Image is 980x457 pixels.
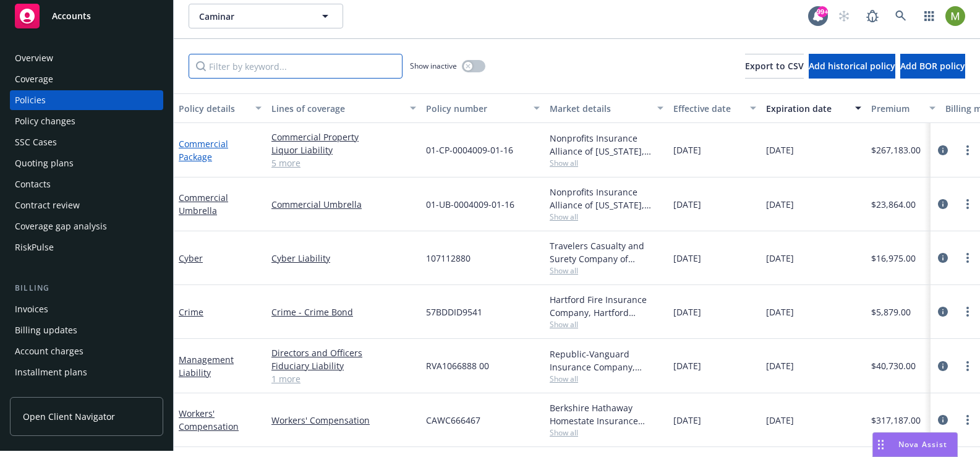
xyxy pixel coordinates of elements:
a: Installment plans [10,362,163,382]
span: Show all [550,211,663,222]
div: Republic-Vanguard Insurance Company, AmTrust Financial Services [550,348,663,374]
a: Crime [179,306,203,318]
span: [DATE] [766,305,794,318]
a: Coverage gap analysis [10,216,163,236]
div: Lines of coverage [271,102,403,115]
div: Overview [15,48,53,68]
a: circleInformation [935,359,950,374]
div: Contacts [15,174,51,194]
a: Invoices [10,299,163,319]
div: Installment plans [15,362,87,382]
span: Caminar [199,10,306,23]
span: Add historical policy [809,60,895,72]
div: Coverage [15,69,53,89]
a: Crime - Crime Bond [271,305,416,318]
div: 99+ [817,6,828,17]
div: Hartford Fire Insurance Company, Hartford Insurance Group [550,293,663,319]
a: more [960,412,975,427]
span: $267,183.00 [871,143,921,156]
a: circleInformation [935,412,950,427]
button: Policy details [174,93,266,123]
button: Export to CSV [745,54,804,79]
button: Add BOR policy [900,54,965,79]
span: RVA1066888 00 [426,359,489,372]
a: more [960,250,975,265]
a: Fiduciary Liability [271,359,416,372]
a: Commercial Umbrella [179,192,228,216]
span: $317,187.00 [871,414,921,427]
div: Nonprofits Insurance Alliance of [US_STATE], Inc., Nonprofits Insurance Alliance of [US_STATE], I... [550,186,663,211]
div: Policy number [426,102,526,115]
span: Show all [550,158,663,168]
button: Nova Assist [872,432,958,457]
a: Account charges [10,341,163,361]
a: SSC Cases [10,132,163,152]
div: Policy details [179,102,248,115]
div: Policy changes [15,111,75,131]
button: Expiration date [761,93,866,123]
span: 01-CP-0004009-01-16 [426,143,513,156]
span: Export to CSV [745,60,804,72]
span: [DATE] [673,305,701,318]
div: Berkshire Hathaway Homestate Insurance Company, Berkshire Hathaway Homestate Companies (BHHC), KZ... [550,401,663,427]
span: CAWC666467 [426,414,480,427]
button: Effective date [668,93,761,123]
div: Policies [15,90,46,110]
button: Policy number [421,93,545,123]
span: $23,864.00 [871,198,916,211]
span: [DATE] [673,414,701,427]
span: [DATE] [766,252,794,265]
a: Billing updates [10,320,163,340]
button: Market details [545,93,668,123]
a: Report a Bug [860,4,885,28]
a: RiskPulse [10,237,163,257]
a: Switch app [917,4,942,28]
span: $5,879.00 [871,305,911,318]
span: [DATE] [673,252,701,265]
img: photo [945,6,965,26]
a: circleInformation [935,250,950,265]
a: Commercial Package [179,138,228,163]
span: 107112880 [426,252,471,265]
div: Coverage gap analysis [15,216,107,236]
div: Drag to move [873,433,888,456]
input: Filter by keyword... [189,54,403,79]
a: Policy changes [10,111,163,131]
span: [DATE] [766,414,794,427]
span: [DATE] [766,143,794,156]
div: Account charges [15,341,83,361]
a: Quoting plans [10,153,163,173]
a: Coverage [10,69,163,89]
div: Billing [10,282,163,294]
a: Start snowing [832,4,856,28]
span: 57BDDID9541 [426,305,482,318]
button: Lines of coverage [266,93,421,123]
a: Commercial Umbrella [271,198,416,211]
a: more [960,143,975,158]
div: SSC Cases [15,132,57,152]
a: Directors and Officers [271,346,416,359]
span: [DATE] [766,198,794,211]
a: Workers' Compensation [271,414,416,427]
a: Liquor Liability [271,143,416,156]
span: Show all [550,319,663,330]
span: Show all [550,427,663,438]
a: more [960,304,975,319]
div: Contract review [15,195,80,215]
div: RiskPulse [15,237,54,257]
a: more [960,359,975,374]
a: Commercial Property [271,130,416,143]
a: circleInformation [935,304,950,319]
div: Travelers Casualty and Surety Company of America, Travelers Insurance [550,239,663,265]
a: Contacts [10,174,163,194]
div: Quoting plans [15,153,74,173]
span: [DATE] [766,359,794,372]
a: circleInformation [935,143,950,158]
span: [DATE] [673,143,701,156]
span: Nova Assist [898,439,947,450]
span: Show all [550,265,663,276]
div: Effective date [673,102,743,115]
div: Billing updates [15,320,77,340]
a: Workers' Compensation [179,408,239,432]
span: [DATE] [673,359,701,372]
